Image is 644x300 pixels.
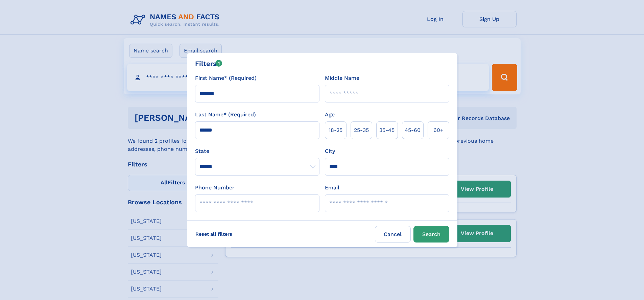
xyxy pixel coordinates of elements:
label: State [195,147,319,155]
button: Search [413,226,449,243]
div: Filters [195,59,222,69]
label: First Name* (Required) [195,74,257,82]
span: 35‑45 [379,126,395,134]
span: 60+ [433,126,444,134]
label: City [325,147,335,155]
span: 45‑60 [405,126,421,134]
label: Last Name* (Required) [195,111,256,119]
label: Cancel [375,226,411,243]
label: Phone Number [195,184,235,192]
label: Email [325,184,339,192]
span: 18‑25 [329,126,342,134]
label: Middle Name [325,74,359,82]
label: Reset all filters [191,226,237,242]
span: 25‑35 [354,126,369,134]
label: Age [325,111,335,119]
